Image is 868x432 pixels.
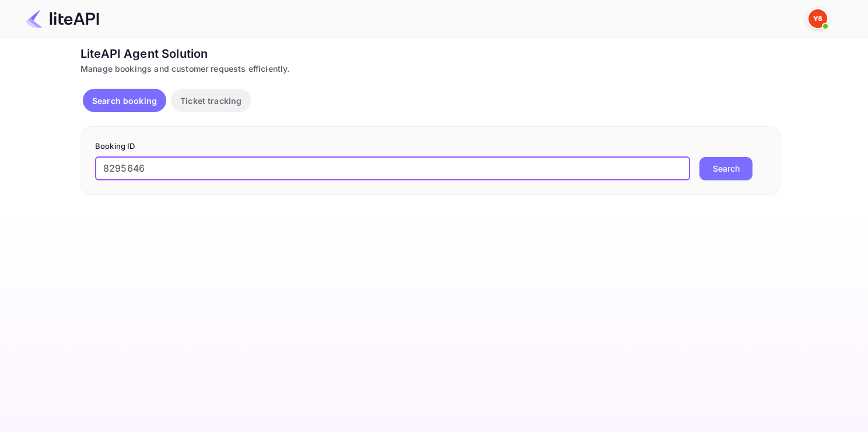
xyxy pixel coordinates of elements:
[92,95,157,107] p: Search booking
[80,62,780,75] div: Manage bookings and customer requests efficiently.
[26,9,99,28] img: LiteAPI Logo
[808,9,827,28] img: Yandex Support
[699,157,752,180] button: Search
[95,141,766,152] p: Booking ID
[95,157,690,180] input: Enter Booking ID (e.g., 63782194)
[180,95,242,107] p: Ticket tracking
[80,45,780,62] div: LiteAPI Agent Solution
